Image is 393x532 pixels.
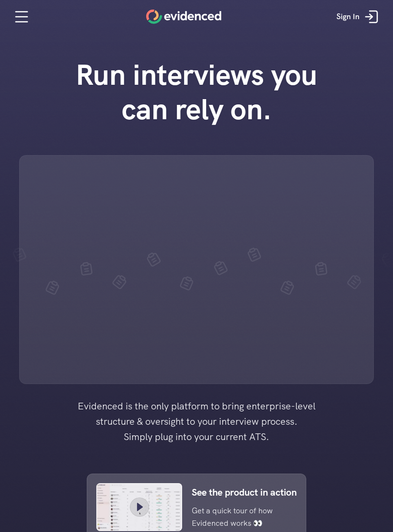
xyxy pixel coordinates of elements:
p: Get a quick tour of how Evidenced works 👀 [192,505,282,529]
p: See the product in action [192,485,297,500]
a: Home [146,10,221,24]
p: Sign In [336,11,359,23]
a: Sign In [329,2,388,31]
h1: Run interviews you can rely on. [60,57,333,126]
h4: Evidenced is the only platform to bring enterprise-level structure & oversight to your interview ... [62,398,331,444]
